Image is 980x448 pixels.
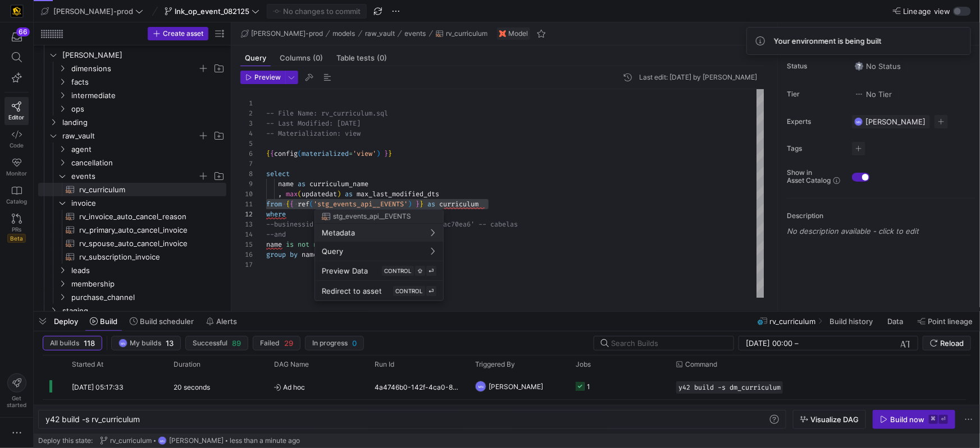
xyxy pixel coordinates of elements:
[417,267,423,274] span: ⇧
[322,247,343,256] span: Query
[429,267,434,274] span: ⏎
[322,266,368,275] span: Preview Data
[384,267,412,274] span: CONTROL
[774,36,882,45] span: Your environment is being built
[322,287,382,295] span: Redirect to asset
[322,228,355,237] span: Metadata
[429,288,434,294] span: ⏎
[395,288,423,294] span: CONTROL
[333,213,411,220] span: stg_events_api__EVENTS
